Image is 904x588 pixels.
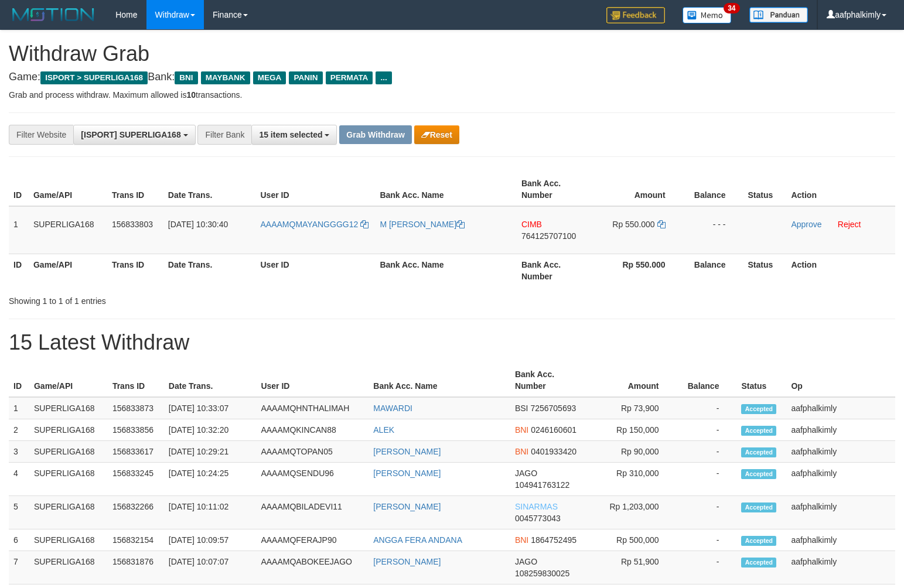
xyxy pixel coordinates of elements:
[373,557,441,566] a: [PERSON_NAME]
[164,364,257,397] th: Date Trans.
[677,364,737,397] th: Balance
[29,364,108,397] th: Game/API
[593,173,683,206] th: Amount
[736,364,786,397] th: Status
[612,220,654,229] span: Rp 550.000
[586,419,677,441] td: Rp 150,000
[683,173,743,206] th: Balance
[29,206,107,254] td: SUPERLIGA168
[9,463,29,496] td: 4
[9,173,29,206] th: ID
[164,419,257,441] td: [DATE] 10:32:20
[677,441,737,463] td: -
[515,514,561,523] span: Copy 0045773043 to clipboard
[29,397,108,419] td: SUPERLIGA168
[677,463,737,496] td: -
[9,89,895,101] p: Grab and process withdraw. Maximum allowed is transactions.
[201,71,250,84] span: MAYBANK
[9,331,895,354] h1: 15 Latest Withdraw
[373,502,441,511] a: [PERSON_NAME]
[164,529,257,551] td: [DATE] 10:09:57
[108,397,164,419] td: 156833873
[256,463,369,496] td: AAAAMQSENDU96
[373,535,462,545] a: ANGGA FERA ANDANA
[108,551,164,584] td: 156831876
[414,125,459,144] button: Reset
[256,397,369,419] td: AAAAMQHNTHALIMAH
[9,6,98,23] img: MOTION_logo.png
[29,173,107,206] th: Game/API
[375,173,517,206] th: Bank Acc. Name
[256,551,369,584] td: AAAAMQABOKEEJAGO
[326,71,373,84] span: PERMATA
[164,441,257,463] td: [DATE] 10:29:21
[9,496,29,529] td: 5
[29,496,108,529] td: SUPERLIGA168
[380,220,465,229] a: M [PERSON_NAME]
[515,447,528,456] span: BNI
[108,419,164,441] td: 156833856
[677,529,737,551] td: -
[108,496,164,529] td: 156832266
[515,469,537,478] span: JAGO
[515,535,528,545] span: BNI
[586,397,677,419] td: Rp 73,900
[373,469,441,478] a: [PERSON_NAME]
[9,364,29,397] th: ID
[163,173,256,206] th: Date Trans.
[743,254,787,287] th: Status
[9,397,29,419] td: 1
[741,558,776,568] span: Accepted
[9,551,29,584] td: 7
[786,551,895,584] td: aafphalkimly
[531,447,576,456] span: Copy 0401933420 to clipboard
[108,463,164,496] td: 156833245
[521,231,576,241] span: Copy 764125707100 to clipboard
[108,364,164,397] th: Trans ID
[164,397,257,419] td: [DATE] 10:33:07
[517,173,593,206] th: Bank Acc. Number
[741,502,776,512] span: Accepted
[375,254,517,287] th: Bank Acc. Name
[9,529,29,551] td: 6
[164,551,257,584] td: [DATE] 10:07:07
[517,254,593,287] th: Bank Acc. Number
[741,536,776,546] span: Accepted
[9,254,29,287] th: ID
[741,469,776,479] span: Accepted
[256,441,369,463] td: AAAAMQTOPAN05
[29,463,108,496] td: SUPERLIGA168
[107,173,163,206] th: Trans ID
[741,404,776,414] span: Accepted
[9,42,895,66] h1: Withdraw Grab
[677,551,737,584] td: -
[786,173,895,206] th: Action
[9,290,368,307] div: Showing 1 to 1 of 1 entries
[530,404,576,413] span: Copy 7256705693 to clipboard
[260,220,358,229] span: AAAAMQMAYANGGGG12
[9,125,73,145] div: Filter Website
[40,71,148,84] span: ISPORT > SUPERLIGA168
[255,173,375,206] th: User ID
[521,220,542,229] span: CIMB
[164,463,257,496] td: [DATE] 10:24:25
[515,557,537,566] span: JAGO
[29,254,107,287] th: Game/API
[786,463,895,496] td: aafphalkimly
[9,71,895,83] h4: Game: Bank:
[515,425,528,435] span: BNI
[108,441,164,463] td: 156833617
[256,419,369,441] td: AAAAMQKINCAN88
[108,529,164,551] td: 156832154
[175,71,197,84] span: BNI
[515,502,558,511] span: SINARMAS
[186,90,196,100] strong: 10
[724,3,739,13] span: 34
[29,441,108,463] td: SUPERLIGA168
[786,419,895,441] td: aafphalkimly
[29,529,108,551] td: SUPERLIGA168
[593,254,683,287] th: Rp 550.000
[73,125,195,145] button: [ISPORT] SUPERLIGA168
[838,220,861,229] a: Reject
[683,7,732,23] img: Button%20Memo.svg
